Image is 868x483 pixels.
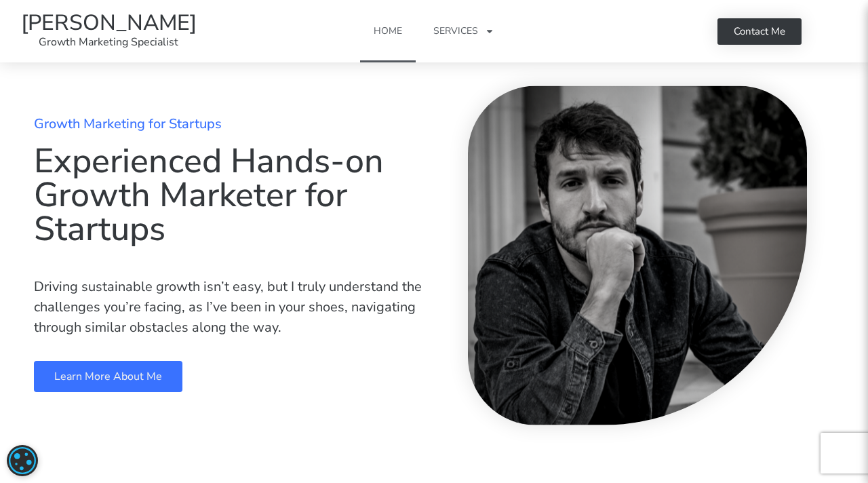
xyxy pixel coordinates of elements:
h1: Experienced Hands-on Growth Marketer for Startups [34,144,427,246]
span: Contact Me [734,26,785,37]
iframe: Chat Widget [635,336,868,483]
a: Learn more about me [34,361,182,392]
span: Learn more about me [54,371,162,382]
img: Ruben Lozano Me Growth Marketing Specialist www.rubenlozano.me 2 [468,86,807,425]
h2: Growth Marketing for Startups [34,117,427,131]
p: Driving sustainable growth isn’t easy, but I truly understand the challenges you’re facing, as I’... [34,277,427,338]
div: Widget de chat [635,336,868,483]
a: [PERSON_NAME] [21,8,197,37]
a: Contact Me [717,18,802,45]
